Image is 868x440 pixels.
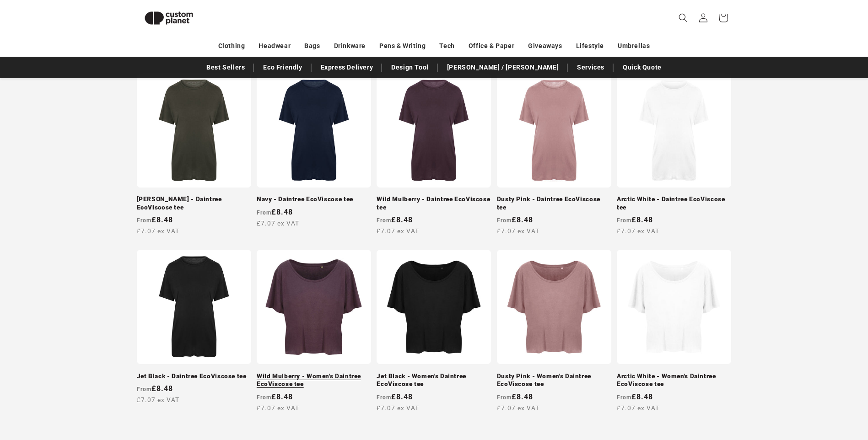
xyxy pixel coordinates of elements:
a: Giveaways [528,38,562,54]
a: Services [572,59,609,75]
a: Jet Black - Daintree EcoViscose tee [137,372,251,381]
a: Bags [304,38,320,54]
a: [PERSON_NAME] - Daintree EcoViscose tee [137,195,251,211]
a: Dusty Pink - Daintree EcoViscose tee [497,195,611,211]
a: Drinkware [334,38,366,54]
a: Best Sellers [202,59,249,75]
a: Arctic White - Daintree EcoViscose tee [617,195,731,211]
a: Clothing [218,38,245,54]
a: Express Delivery [316,59,378,75]
a: Arctic White - Women's Daintree EcoViscose tee [617,372,731,388]
a: Eco Friendly [259,59,307,75]
summary: Search [673,8,693,28]
a: Navy - Daintree EcoViscose tee [257,195,371,204]
a: Wild Mulberry - Women's Daintree EcoViscose tee [257,372,371,388]
a: [PERSON_NAME] / [PERSON_NAME] [442,59,563,75]
iframe: Chat Widget [715,341,868,440]
a: Tech [439,38,454,54]
a: Headwear [259,38,291,54]
img: Custom Planet [137,4,201,32]
a: Quick Quote [618,59,666,75]
a: Office & Paper [469,38,514,54]
a: Wild Mulberry - Daintree EcoViscose tee [377,195,491,211]
a: Dusty Pink - Women's Daintree EcoViscose tee [497,372,611,388]
a: Umbrellas [618,38,650,54]
a: Design Tool [387,59,433,75]
a: Pens & Writing [379,38,426,54]
div: Widget pro chat [715,341,868,440]
a: Jet Black - Women's Daintree EcoViscose tee [377,372,491,388]
a: Lifestyle [576,38,604,54]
